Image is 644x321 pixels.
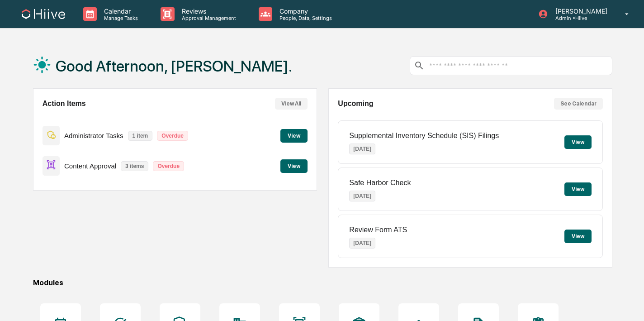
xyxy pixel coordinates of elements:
[175,15,241,21] p: Approval Management
[280,129,308,143] button: View
[349,144,375,154] p: [DATE]
[64,162,116,170] p: Content Approval
[121,161,148,171] p: 3 items
[349,179,411,187] p: Safe Harbor Check
[548,7,612,15] p: [PERSON_NAME]
[564,182,592,196] button: View
[564,230,592,243] button: View
[272,15,336,21] p: People, Data, Settings
[275,98,308,110] button: View All
[97,7,142,15] p: Calendar
[175,7,241,15] p: Reviews
[97,15,142,21] p: Manage Tasks
[564,135,592,149] button: View
[349,191,375,201] p: [DATE]
[56,57,292,75] h1: Good Afternoon, [PERSON_NAME].
[349,132,499,140] p: Supplemental Inventory Schedule (SIS) Filings
[272,7,336,15] p: Company
[22,9,65,19] img: logo
[280,159,308,173] button: View
[33,278,613,287] div: Modules
[554,98,603,110] button: See Calendar
[128,131,153,141] p: 1 item
[157,131,188,141] p: Overdue
[548,15,612,21] p: Admin • Hiive
[349,226,407,234] p: Review Form ATS
[64,132,123,139] p: Administrator Tasks
[280,131,308,139] a: View
[153,161,184,171] p: Overdue
[43,100,86,108] h2: Action Items
[280,161,308,170] a: View
[349,238,375,249] p: [DATE]
[338,100,373,108] h2: Upcoming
